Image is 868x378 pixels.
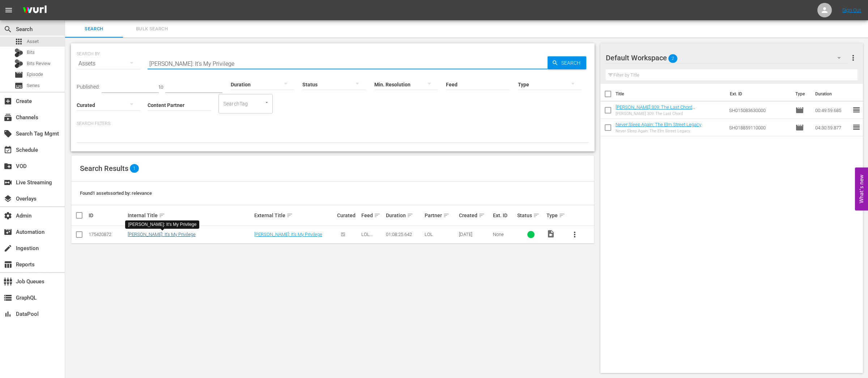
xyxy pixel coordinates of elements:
[89,232,125,237] div: 175420872
[546,229,555,238] span: Video
[548,56,586,69] button: Search
[606,48,848,68] div: Default Workspace
[855,168,868,211] button: Open Feedback Widget
[80,190,152,196] span: Found 1 assets sorted by: relevance
[4,178,12,187] span: Live Streaming
[4,162,12,171] span: VOD
[254,232,322,237] a: [PERSON_NAME]: It's My Privilege
[14,70,23,79] span: Episode
[616,104,695,121] a: [PERSON_NAME] 309: The Last Chord ([PERSON_NAME] 309: The Last Chord (amc_absolutereality_1_00:50...
[4,244,12,253] span: Ingestion
[849,53,858,62] span: more_vert
[14,37,23,46] span: Asset
[459,232,491,237] div: [DATE]
[459,211,491,220] div: Created
[559,212,565,219] span: sort
[795,106,804,115] span: Episode
[4,25,12,34] span: Search
[407,212,413,219] span: sort
[27,82,40,89] span: Series
[4,277,12,286] span: Job Queues
[17,2,52,19] img: ans4CAIJ8jUAAAAAAAAAAAAAAAAAAAAAAAAgQb4GAAAAAAAAAAAAAAAAAAAAAAAAJMjXAAAAAAAAAAAAAAAAAAAAAAAAgAT5G...
[361,232,382,253] span: LOL Network - [PERSON_NAME]
[159,212,165,219] span: sort
[4,113,12,122] span: Channels
[812,102,852,119] td: 00:49:59.685
[128,232,196,237] a: [PERSON_NAME]: It's My Privilege
[4,194,12,203] span: Overlays
[254,211,335,220] div: External Title
[791,84,811,104] th: Type
[726,84,791,104] th: Ext. ID
[566,226,583,243] button: more_vert
[361,211,383,220] div: Feed
[14,81,23,90] span: Series
[616,111,723,116] div: [PERSON_NAME] 309: The Last Chord
[128,211,252,220] div: Internal Title
[842,7,861,13] a: Sign Out
[517,211,544,220] div: Status
[77,121,589,127] p: Search Filters:
[77,53,140,74] div: Assets
[337,212,359,218] div: Curated
[89,212,125,218] div: ID
[4,310,12,318] span: DataPool
[812,119,852,136] td: 04:30:59.877
[386,211,423,220] div: Duration
[616,129,701,133] div: Never Sleep Again: The Elm Street Legacy
[849,49,858,66] button: more_vert
[726,119,792,136] td: SH018859110000
[27,60,51,67] span: Bits Review
[4,260,12,269] span: Reports
[558,56,586,69] span: Search
[159,84,163,90] span: to
[374,212,380,219] span: sort
[69,25,119,33] span: Search
[263,99,270,106] button: Open
[4,129,12,138] span: Search Tag Mgmt
[425,211,456,220] div: Partner
[128,222,196,228] div: [PERSON_NAME]: It's My Privilege
[443,212,450,219] span: sort
[616,84,726,104] th: Title
[425,232,433,237] span: LOL
[811,84,854,104] th: Duration
[27,38,39,45] span: Asset
[795,123,804,132] span: Episode
[4,211,12,220] span: Admin
[4,146,12,154] span: Schedule
[533,212,540,219] span: sort
[546,211,564,220] div: Type
[616,122,701,127] a: Never Sleep Again: The Elm Street Legacy
[570,230,579,239] span: more_vert
[14,48,23,57] div: Bits
[27,71,43,78] span: Episode
[668,51,677,66] span: 2
[286,212,293,219] span: sort
[852,106,861,114] span: reorder
[4,228,12,236] span: Automation
[493,212,515,218] div: Ext. ID
[77,84,100,90] span: Published:
[4,293,12,302] span: GraphQL
[478,212,485,219] span: sort
[386,232,423,237] div: 01:08:25.642
[130,164,139,173] span: 1
[80,164,128,173] span: Search Results
[127,25,176,33] span: Bulk Search
[852,123,861,132] span: reorder
[14,59,23,68] div: Bits Review
[493,232,515,237] div: None
[27,49,35,56] span: Bits
[4,97,12,106] span: Create
[4,6,13,14] span: menu
[726,102,792,119] td: SH015083630000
